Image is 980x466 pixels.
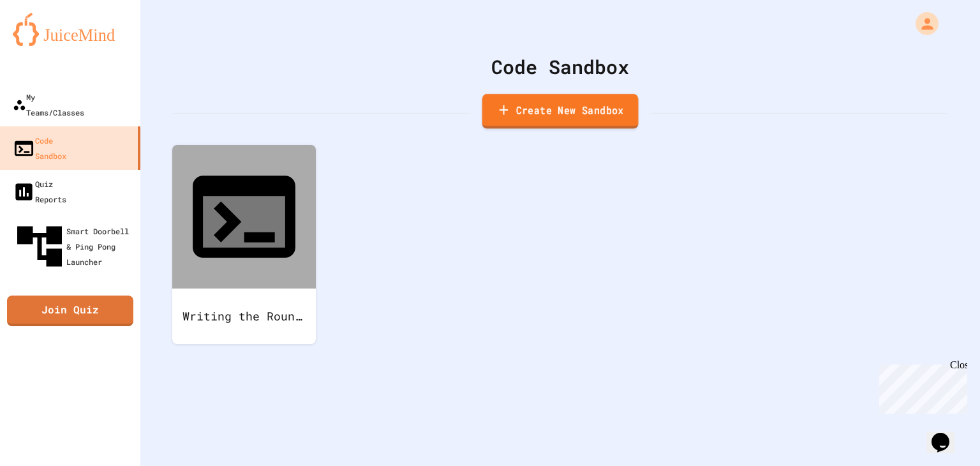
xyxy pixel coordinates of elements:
div: Smart Doorbell & Ping Pong Launcher [13,220,135,273]
a: Join Quiz [7,296,133,326]
div: Chat with us now!Close [5,5,88,81]
div: Code Sandbox [13,133,66,163]
a: Create New Sandbox [482,94,639,129]
iframe: chat widget [926,415,967,453]
a: Writing the Rounding Algorithm - [DATE] - [PERSON_NAME] [172,145,316,344]
iframe: chat widget [874,359,967,414]
div: Code Sandbox [172,52,948,81]
div: My Account [902,9,942,38]
div: My Teams/Classes [13,89,84,120]
img: logo-orange.svg [13,13,128,46]
div: Writing the Rounding Algorithm - [DATE] - [PERSON_NAME] [172,289,316,344]
div: Quiz Reports [13,176,66,207]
